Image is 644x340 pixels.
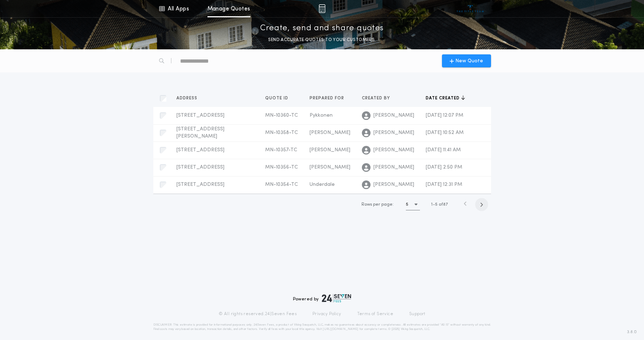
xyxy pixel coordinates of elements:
span: [STREET_ADDRESS] [176,165,224,170]
span: MN-10358-TC [265,130,298,135]
span: [STREET_ADDRESS] [176,182,224,187]
p: SEND ACCURATE QUOTES TO YOUR CUSTOMERS. [268,36,376,44]
p: © All rights reserved. 24|Seven Fees [219,311,297,317]
span: Address [176,95,199,101]
button: 5 [406,199,420,210]
span: Rows per page: [362,202,394,207]
span: [DATE] 10:52 AM [426,130,464,135]
span: MN-10354-TC [265,182,298,187]
span: MN-10356-TC [265,165,298,170]
span: Pykkonen [310,113,333,118]
div: Powered by [293,294,351,303]
span: MN-10357-TC [265,147,297,153]
span: [DATE] 12:31 PM [426,182,462,187]
a: [URL][DOMAIN_NAME] [323,328,358,331]
p: DISCLAIMER: This estimate is provided for informational purposes only. 24|Seven Fees, a product o... [153,323,491,331]
span: [PERSON_NAME] [373,147,414,154]
a: Terms of Service [357,311,393,317]
span: [STREET_ADDRESS] [176,113,224,118]
span: Date created [426,95,461,101]
span: [DATE] 12:07 PM [426,113,463,118]
img: vs-icon [457,5,484,12]
span: [PERSON_NAME] [310,130,350,135]
p: Create, send and share quotes [260,23,384,34]
span: [DATE] 2:50 PM [426,165,462,170]
span: [PERSON_NAME] [373,129,414,137]
span: [PERSON_NAME] [373,112,414,119]
span: [PERSON_NAME] [310,147,350,153]
span: New Quote [455,57,483,65]
span: MN-10360-TC [265,113,298,118]
img: logo [322,294,351,303]
button: Address [176,95,203,102]
h1: 5 [406,201,408,208]
span: 3.8.0 [627,329,637,335]
span: [PERSON_NAME] [310,165,350,170]
span: [DATE] 11:41 AM [426,147,461,153]
span: [STREET_ADDRESS] [176,147,224,153]
button: New Quote [442,54,491,67]
span: Created by [362,95,391,101]
span: Underdale [310,182,335,187]
span: 1 [431,202,433,207]
a: Privacy Policy [312,311,341,317]
span: of 87 [439,201,448,208]
span: Prepared for [310,95,346,101]
a: Support [409,311,425,317]
span: 5 [435,202,438,207]
button: Created by [362,95,395,102]
span: [PERSON_NAME] [373,164,414,171]
button: Quote ID [265,95,294,102]
button: Date created [426,95,465,102]
span: Quote ID [265,95,290,101]
span: [PERSON_NAME] [373,181,414,188]
img: img [319,4,325,13]
span: [STREET_ADDRESS][PERSON_NAME] [176,126,224,139]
